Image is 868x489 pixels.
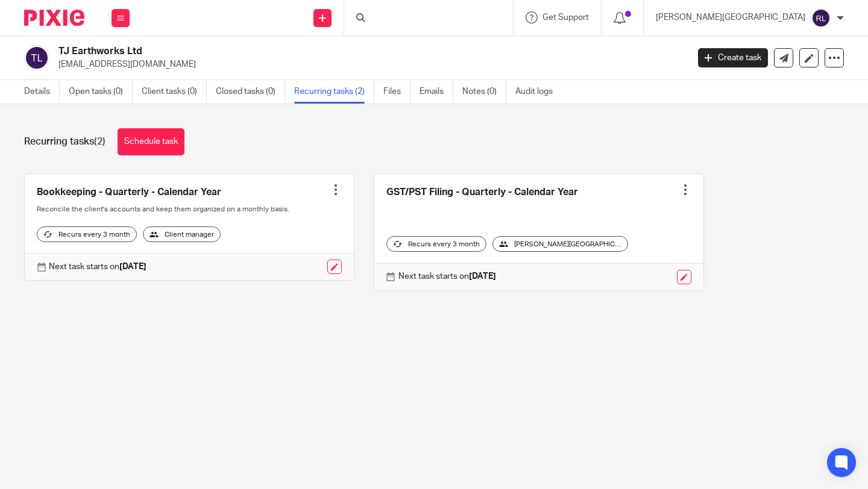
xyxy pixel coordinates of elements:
a: Audit logs [515,80,562,104]
a: Recurring tasks (2) [294,80,374,104]
span: (2) [94,137,105,146]
a: Details [24,80,60,104]
a: Schedule task [118,128,184,155]
p: Next task starts on [49,261,146,273]
img: svg%3E [24,45,49,70]
div: [PERSON_NAME][GEOGRAPHIC_DATA] [492,236,628,252]
a: Client tasks (0) [142,80,207,104]
strong: [DATE] [469,272,496,281]
p: [EMAIL_ADDRESS][DOMAIN_NAME] [58,58,680,70]
a: Create task [698,48,768,67]
img: svg%3E [811,8,831,28]
a: Emails [420,80,453,104]
strong: [DATE] [119,263,146,271]
p: [PERSON_NAME][GEOGRAPHIC_DATA] [656,11,805,23]
div: Recurs every 3 month [386,236,486,252]
div: Client manager [143,226,221,242]
a: Open tasks (0) [69,80,133,104]
div: Recurs every 3 month [37,226,137,242]
img: Pixie [24,10,84,26]
p: Next task starts on [398,270,496,282]
h2: TJ Earthworks Ltd [58,45,556,58]
a: Notes (0) [462,80,506,104]
a: Files [383,80,410,104]
span: Get Support [542,13,589,22]
a: Closed tasks (0) [216,80,285,104]
h1: Recurring tasks [24,135,105,148]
